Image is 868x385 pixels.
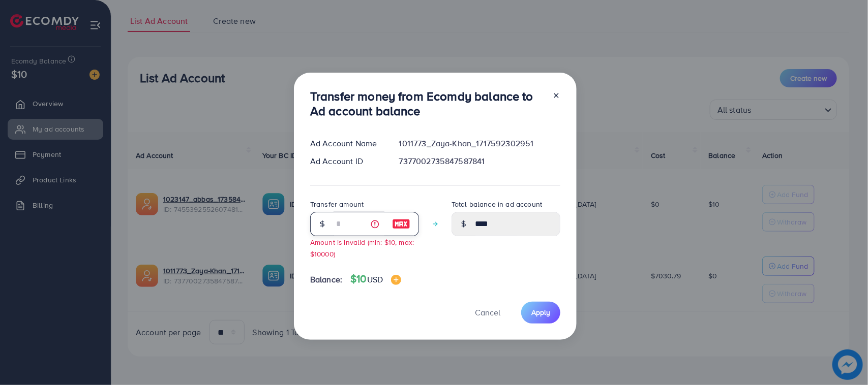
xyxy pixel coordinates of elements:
button: Apply [521,302,560,324]
div: 1011773_Zaya-Khan_1717592302951 [391,138,568,149]
label: Total balance in ad account [452,199,542,209]
div: Ad Account Name [302,138,391,149]
img: image [392,218,410,230]
h4: $10 [350,273,401,285]
img: image [391,275,401,285]
h3: Transfer money from Ecomdy balance to Ad account balance [310,89,544,118]
span: Balance: [310,274,342,285]
span: Cancel [475,307,500,318]
label: Transfer amount [310,199,364,209]
div: 7377002735847587841 [391,155,568,167]
button: Cancel [462,302,513,324]
small: Amount is invalid (min: $10, max: $10000) [310,237,414,259]
div: Ad Account ID [302,155,391,167]
span: Apply [531,307,550,317]
span: USD [367,274,383,285]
